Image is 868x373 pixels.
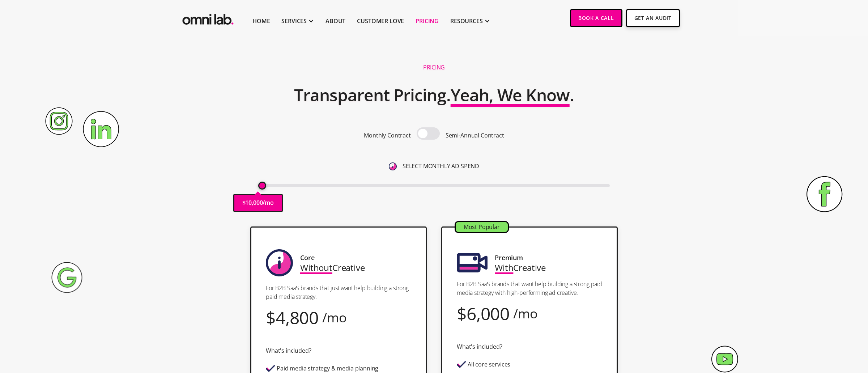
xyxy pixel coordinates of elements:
a: home [181,9,235,27]
a: Customer Love [357,17,404,25]
img: 6410812402e99d19b372aa32_omni-nav-info.svg [389,162,397,170]
div: Creative [300,263,365,272]
h2: Transparent Pricing. . [294,81,574,110]
div: $ [266,313,276,322]
p: 10,000 [245,198,263,208]
span: Without [300,262,332,274]
div: Paid media strategy & media planning [277,365,378,372]
div: Core [300,253,314,263]
a: Home [252,17,270,25]
div: What's included? [457,342,502,352]
div: 4,800 [276,313,319,322]
div: Premium [495,253,523,263]
div: SERVICES [281,17,307,25]
p: Monthly Contract [364,131,410,140]
div: What's included? [266,346,311,356]
h1: Pricing [423,64,445,71]
a: Pricing [416,17,439,25]
p: Semi-Annual Contract [446,131,504,140]
div: All core services [468,361,510,368]
iframe: Chat Widget [739,290,868,373]
div: RESOURCES [450,17,483,25]
span: With [495,262,513,274]
div: Most Popular [456,222,508,232]
p: $ [242,198,246,208]
a: Book a Call [570,9,622,27]
img: Omni Lab: B2B SaaS Demand Generation Agency [181,9,235,27]
div: /mo [322,313,347,322]
a: About [325,17,345,25]
div: 6,000 [467,309,510,318]
p: For B2B SaaS brands that just want help building a strong paid media strategy. [266,284,411,301]
div: $ [457,309,467,318]
span: Yeah, We Know [451,84,570,106]
p: /mo [263,198,274,208]
a: Get An Audit [626,9,680,27]
p: For B2B SaaS brands that want help building a strong paid media strategy with high-performing ad ... [457,280,602,297]
div: Creative [495,263,546,272]
div: /mo [513,309,538,318]
p: SELECT MONTHLY AD SPEND [403,161,479,171]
